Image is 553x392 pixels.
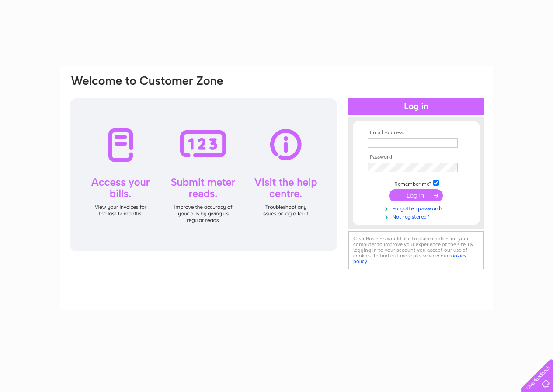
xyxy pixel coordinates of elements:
[368,212,467,220] a: Not registered?
[348,231,484,269] div: Clear Business would like to place cookies on your computer to improve your experience of the sit...
[353,253,466,264] a: cookies policy
[389,189,443,201] input: Submit
[365,154,467,160] th: Password:
[365,130,467,136] th: Email Address:
[365,179,467,187] td: Remember me?
[368,204,467,212] a: Forgotten password?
